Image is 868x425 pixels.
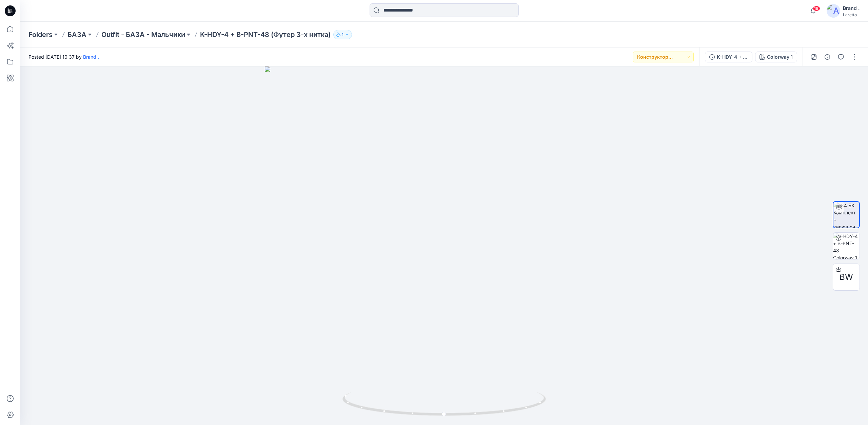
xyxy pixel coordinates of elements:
[101,30,185,39] a: Outfit - БАЗА - Мальчики
[755,52,797,62] button: Colorway 1
[843,12,860,17] div: Laretto
[822,52,833,62] button: Details
[833,202,859,228] img: 134 БК Комплект + капюшон +AV
[342,31,343,38] p: 1
[28,53,99,60] span: Posted [DATE] 10:37 by
[843,4,860,12] div: Brand .
[767,53,793,61] div: Colorway 1
[705,52,752,62] button: K-HDY-4 + B-PNT-48
[333,30,352,39] button: 1
[827,4,840,18] img: avatar
[833,233,860,259] img: K-HDY-4 + B-PNT-48 Colorway 1
[83,54,99,60] a: Brand .
[717,53,748,61] div: K-HDY-4 + B-PNT-48
[200,30,331,39] p: K-HDY-4 + B-PNT-48 (Футер 3-х нитка)
[813,6,820,11] span: 18
[840,271,853,283] span: BW
[67,30,86,39] a: БАЗА
[28,30,53,39] a: Folders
